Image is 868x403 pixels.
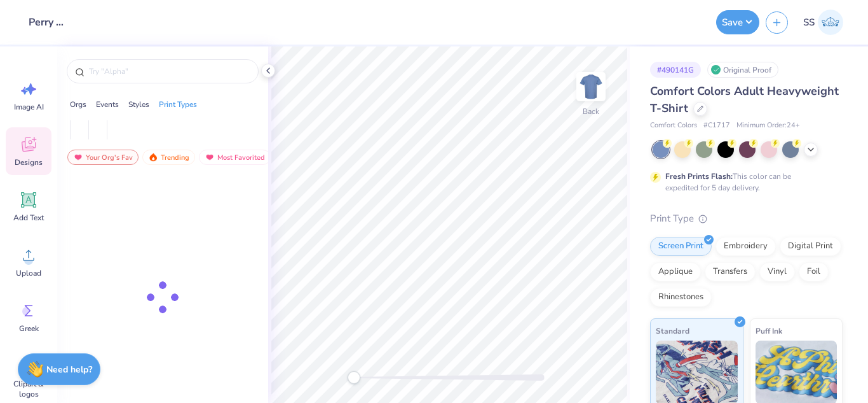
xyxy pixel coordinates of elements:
span: Greek [19,323,39,334]
div: Screen Print [650,237,712,256]
div: Events [96,99,119,110]
button: Save [716,10,759,34]
span: SS [803,15,815,30]
a: SS [797,10,849,35]
img: Sakshi Solanki [818,10,843,35]
input: Try "Alpha" [88,65,250,78]
div: Applique [650,262,701,281]
span: Designs [15,157,43,167]
div: Your Org's Fav [67,150,139,165]
div: Back [583,106,599,117]
div: Accessibility label [348,371,360,384]
img: most_fav.gif [73,153,83,162]
span: Comfort Colors [650,120,697,131]
span: Clipart & logos [8,379,50,399]
span: Add Text [13,213,44,223]
img: trending.gif [148,153,158,162]
strong: Fresh Prints Flash: [665,171,733,181]
img: most_fav.gif [205,153,215,162]
div: Embroidery [715,237,776,256]
div: Rhinestones [650,288,712,307]
div: Print Types [159,99,197,110]
div: Digital Print [780,237,841,256]
img: Back [578,74,604,99]
div: Transfers [705,262,756,281]
div: Trending [142,150,195,165]
span: Comfort Colors Adult Heavyweight T-Shirt [650,83,839,116]
strong: Need help? [46,364,92,376]
div: Print Type [650,211,843,226]
div: Most Favorited [199,150,271,165]
div: Styles [128,99,149,110]
input: Untitled Design [19,10,81,35]
div: Original Proof [707,62,778,78]
div: # 490141G [650,62,701,78]
div: This color can be expedited for 5 day delivery. [665,171,822,194]
div: Foil [799,262,829,281]
span: Standard [656,324,689,337]
span: # C1717 [703,120,730,131]
div: Vinyl [759,262,795,281]
div: Orgs [70,99,86,110]
span: Minimum Order: 24 + [736,120,800,131]
span: Puff Ink [756,324,782,337]
span: Image AI [14,102,44,112]
span: Upload [16,268,41,278]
